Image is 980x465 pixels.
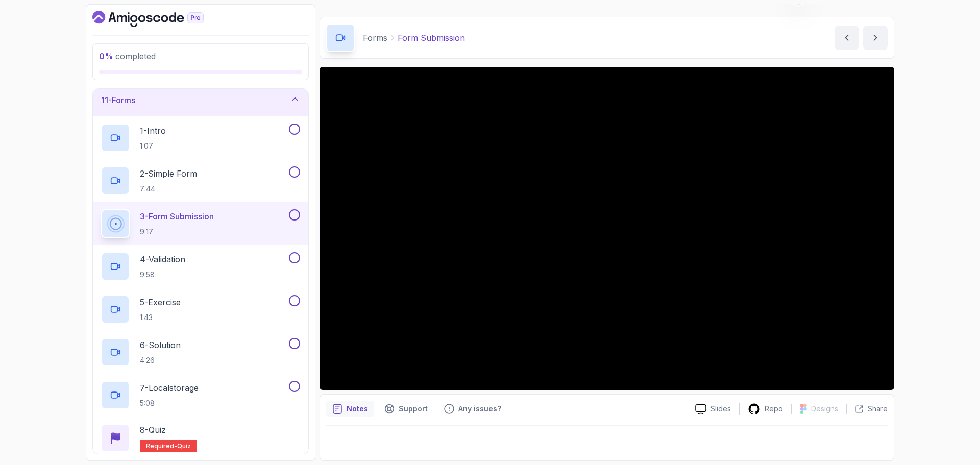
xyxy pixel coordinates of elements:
[687,404,739,414] a: Slides
[101,252,300,281] button: 4-Validation9:58
[140,398,199,408] p: 5:08
[177,442,191,450] span: quiz
[811,404,838,414] p: Designs
[438,401,507,417] button: Feedback button
[140,424,166,436] p: 8 - Quiz
[146,442,177,450] span: Required-
[140,339,181,351] p: 6 - Solution
[326,401,374,417] button: notes button
[378,401,434,417] button: Support button
[399,404,428,414] p: Support
[140,312,181,323] p: 1:43
[99,51,113,61] span: 0 %
[140,210,214,223] p: 3 - Form Submission
[398,32,465,44] p: Form Submission
[863,26,888,50] button: next content
[101,381,300,409] button: 7-Localstorage5:08
[140,227,214,237] p: 9:17
[140,167,197,180] p: 2 - Simple Form
[740,403,791,415] a: Repo
[140,141,166,151] p: 1:07
[140,253,185,265] p: 4 - Validation
[101,338,300,366] button: 6-Solution4:26
[101,166,300,195] button: 2-Simple Form7:44
[99,51,156,61] span: completed
[93,84,308,116] button: 11-Forms
[846,404,888,414] button: Share
[140,355,181,365] p: 4:26
[140,125,166,137] p: 1 - Intro
[140,270,185,280] p: 9:58
[765,404,783,414] p: Repo
[101,295,300,324] button: 5-Exercise1:43
[140,296,181,308] p: 5 - Exercise
[101,94,135,106] h3: 11 - Forms
[101,424,300,452] button: 8-QuizRequired-quiz
[710,404,731,414] p: Slides
[347,404,368,414] p: Notes
[101,124,300,152] button: 1-Intro1:07
[835,26,859,50] button: previous content
[868,404,888,414] p: Share
[363,32,387,44] p: Forms
[458,404,501,414] p: Any issues?
[101,209,300,238] button: 3-Form Submission9:17
[92,11,227,27] a: Dashboard
[140,382,199,394] p: 7 - Localstorage
[320,67,894,390] iframe: 3 - Form submission
[140,184,197,194] p: 7:44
